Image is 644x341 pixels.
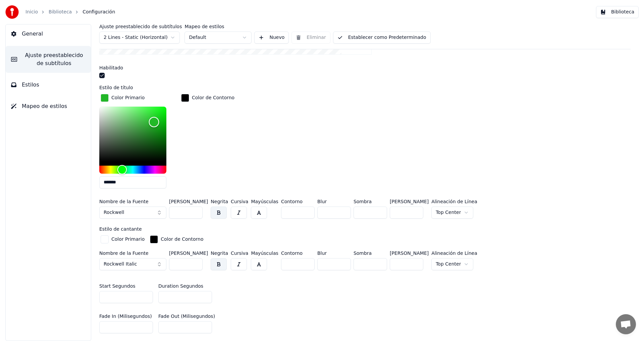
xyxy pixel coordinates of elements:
[251,199,278,204] label: Mayúsculas
[158,284,203,288] label: Duration Segundos
[231,199,248,204] label: Cursiva
[6,75,91,94] button: Estilos
[158,314,215,319] label: Fade Out (Milisegundos)
[25,9,38,15] a: Inicio
[161,236,203,243] div: Color de Contorno
[169,251,208,255] label: [PERSON_NAME]
[99,234,146,245] button: Color Primario
[354,251,387,255] label: Sombra
[254,32,289,44] button: Nuevo
[431,251,477,255] label: Alineación de Línea
[99,227,142,231] label: Estilo de cantante
[390,199,429,204] label: [PERSON_NAME]
[169,199,208,204] label: [PERSON_NAME]
[333,32,431,44] button: Establecer como Predeterminado
[104,209,124,216] span: Rockwell
[231,251,248,255] label: Cursiva
[104,261,137,268] span: Rockwell Italic
[6,24,91,43] button: General
[317,199,351,204] label: Blur
[281,251,315,255] label: Contorno
[99,166,166,174] div: Hue
[5,5,19,19] img: youka
[22,81,39,89] span: Estilos
[22,51,86,67] span: Ajuste preestablecido de subtítulos
[596,6,639,18] button: Biblioteca
[192,95,234,101] div: Color de Contorno
[251,251,278,255] label: Mayúsculas
[6,46,91,73] button: Ajuste preestablecido de subtítulos
[281,199,315,204] label: Contorno
[111,236,145,243] div: Color Primario
[180,93,236,103] button: Color de Contorno
[6,97,91,116] button: Mapeo de estilos
[99,85,133,90] label: Estilo de título
[99,251,166,255] label: Nombre de la Fuente
[22,102,67,110] span: Mapeo de estilos
[111,95,145,101] div: Color Primario
[390,251,429,255] label: [PERSON_NAME]
[616,314,636,334] div: Chat abierto
[49,9,72,15] a: Biblioteca
[99,24,182,29] label: Ajuste preestablecido de subtítulos
[149,234,205,245] button: Color de Contorno
[99,284,136,288] label: Start Segundos
[99,65,123,70] label: Habilitado
[83,9,115,15] span: Configuración
[99,314,152,319] label: Fade In (Milisegundos)
[354,199,387,204] label: Sombra
[25,9,115,15] nav: breadcrumb
[317,251,351,255] label: Blur
[22,30,43,38] span: General
[184,24,252,29] label: Mapeo de estilos
[211,251,228,255] label: Negrita
[99,93,146,103] button: Color Primario
[431,199,477,204] label: Alineación de Línea
[211,199,228,204] label: Negrita
[99,107,166,162] div: Color
[99,199,166,204] label: Nombre de la Fuente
